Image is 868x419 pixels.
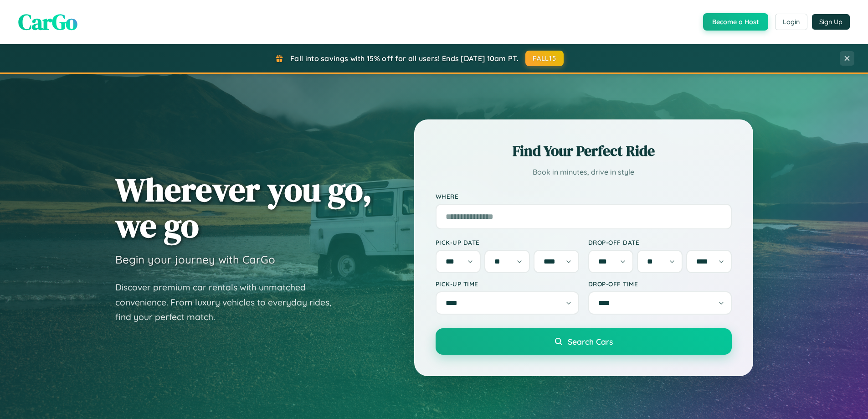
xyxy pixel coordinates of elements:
h3: Begin your journey with CarGo [115,253,275,266]
label: Pick-up Date [436,238,579,246]
button: Login [775,14,807,30]
button: Search Cars [436,328,732,355]
span: CarGo [18,7,77,37]
label: Drop-off Time [588,280,732,288]
button: FALL15 [525,51,564,66]
button: Become a Host [703,13,768,31]
h2: Find Your Perfect Ride [436,141,732,161]
label: Pick-up Time [436,280,579,288]
h1: Wherever you go, we go [115,171,372,243]
label: Where [436,192,732,200]
p: Book in minutes, drive in style [436,166,732,179]
label: Drop-off Date [588,238,732,246]
button: Sign Up [812,14,850,30]
span: Search Cars [568,336,613,347]
span: Fall into savings with 15% off for all users! Ends [DATE] 10am PT. [290,54,519,63]
p: Discover premium car rentals with unmatched convenience. From luxury vehicles to everyday rides, ... [115,280,343,325]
